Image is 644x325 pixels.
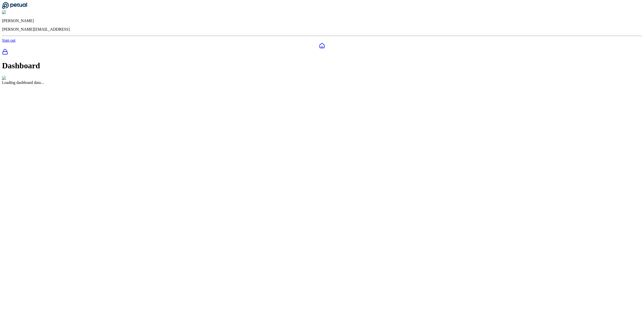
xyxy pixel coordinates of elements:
a: Go to Dashboard [2,6,27,10]
a: Dashboard [2,43,642,49]
img: Logo [2,76,15,80]
p: [PERSON_NAME] [2,19,642,23]
a: SOC [2,49,642,56]
p: [PERSON_NAME][EMAIL_ADDRESS] [2,27,642,32]
div: Loading dashboard data... [2,80,642,85]
img: Andrew Li [2,10,24,15]
a: Sign out [2,38,16,42]
h1: Dashboard [2,61,642,70]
